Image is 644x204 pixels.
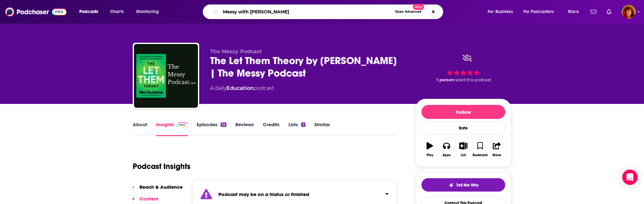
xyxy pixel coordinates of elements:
span: Tell Me Why [456,183,478,188]
a: Lists2 [288,121,305,136]
button: Share [489,138,505,161]
span: The Messy Podcast [210,48,262,55]
button: open menu [132,7,167,17]
div: Play [427,153,433,157]
img: Podchaser Pro [177,122,188,127]
p: Content [139,196,158,202]
span: For Business [488,7,513,16]
h1: Podcast Insights [133,162,191,171]
a: Show notifications dropdown [604,6,614,17]
a: InsightsPodchaser Pro [156,121,188,136]
a: Show notifications dropdown [588,6,599,17]
div: 1 personrated this podcast [415,48,511,88]
span: For Podcasters [523,7,554,16]
span: New [413,4,424,10]
button: open menu [483,7,521,17]
span: Logged in as rpalermo [622,5,636,19]
div: Bookmark [473,153,488,157]
button: Apps [438,138,455,161]
img: The Let Them Theory by Mel Robbins | The Messy Podcast [134,44,198,108]
span: More [568,7,579,16]
span: Charts [110,7,124,16]
button: open menu [519,7,563,17]
img: Podchaser - Follow, Share and Rate Podcasts [5,6,67,18]
span: 1 person [436,77,454,82]
div: Search podcasts, credits, & more... [209,4,449,19]
button: List [455,138,472,161]
button: tell me why sparkleTell Me Why [421,178,505,192]
div: Open Intercom Messenger [622,170,638,185]
a: Credits [263,121,279,136]
span: Monitoring [136,7,159,16]
div: 2 [301,122,305,127]
button: Play [421,138,438,161]
button: Open AdvancedNew [392,8,424,16]
a: Similar [314,121,330,136]
button: Follow [421,105,505,119]
span: Open Advanced [395,10,421,13]
div: A daily podcast [210,84,274,92]
div: Share [492,153,501,157]
button: Bookmark [472,138,488,161]
button: open menu [75,7,106,17]
span: Podcasts [79,7,98,16]
button: open menu [563,7,587,17]
strong: Podcast may be on a hiatus or finished [218,191,309,197]
button: Reach & Audience [132,184,183,196]
a: Episodes22 [197,121,226,136]
span: rated this podcast [454,77,491,82]
div: Rate [421,121,505,135]
img: User Profile [622,5,636,19]
div: 22 [221,122,226,127]
div: List [461,153,466,157]
input: Search podcasts, credits, & more... [220,7,392,17]
a: Charts [106,7,128,17]
a: Education [226,85,254,91]
a: Reviews [235,121,254,136]
img: tell me why sparkle [449,183,454,188]
div: Apps [443,153,451,157]
a: About [133,121,147,136]
p: Reach & Audience [139,184,183,190]
button: Show profile menu [622,5,636,19]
